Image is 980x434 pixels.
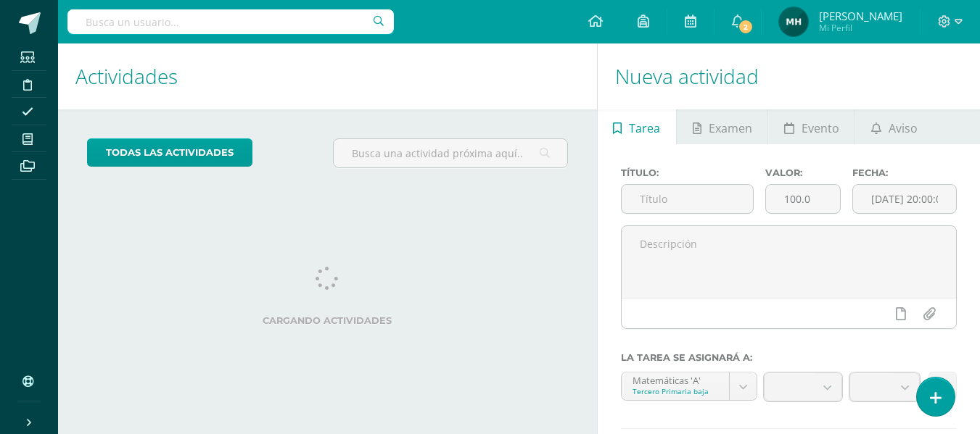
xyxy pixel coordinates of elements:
a: Examen [677,109,767,144]
span: Aviso [889,111,918,146]
h1: Nueva actividad [615,43,963,109]
div: Matemáticas 'A' [633,372,718,386]
span: [PERSON_NAME] [819,9,902,23]
a: Matemáticas 'A'Tercero Primaria baja [622,372,757,400]
input: Fecha de entrega [853,185,956,213]
h1: Actividades [75,43,580,109]
a: Evento [768,109,855,144]
a: Tarea [598,109,676,144]
span: Evento [802,111,839,146]
label: La tarea se asignará a: [621,352,957,363]
a: todas las Actividades [87,138,252,167]
span: Tarea [629,111,660,146]
input: Título [622,185,754,213]
span: Examen [709,111,752,146]
div: Tercero Primaria baja [633,386,718,396]
label: Valor: [765,167,841,178]
a: Aviso [855,109,933,144]
span: 2 [738,19,754,35]
span: Mi Perfil [819,22,902,34]
label: Cargando actividades [87,315,568,326]
label: Título: [621,167,754,178]
input: Busca un usuario... [67,9,394,34]
img: 94dfc861e02bea7daf88976d6ac6de75.png [779,7,808,36]
label: Fecha: [852,167,957,178]
input: Puntos máximos [766,185,840,213]
input: Busca una actividad próxima aquí... [334,139,567,167]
